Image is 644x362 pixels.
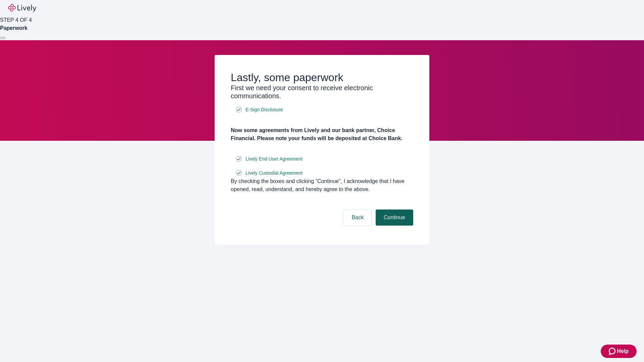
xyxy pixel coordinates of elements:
span: E-Sign Disclosure [246,106,283,113]
div: By checking the boxes and clicking “Continue", I acknowledge that I have opened, read, understand... [231,177,413,193]
button: Zendesk support iconHelp [601,345,637,358]
a: e-sign disclosure document [244,106,284,114]
a: e-sign disclosure document [244,155,304,163]
span: Lively End User Agreement [246,156,303,163]
span: Lively Custodial Agreement [246,170,303,177]
h3: First we need your consent to receive electronic communications. [231,84,413,100]
button: Continue [376,209,413,226]
span: Help [617,347,629,355]
button: Back [343,209,372,226]
svg: Zendesk support icon [609,347,617,355]
a: e-sign disclosure document [244,169,304,177]
h2: Lastly, some paperwork [231,71,413,84]
img: Lively [8,4,36,12]
h4: Now some agreements from Lively and our bank partner, Choice Financial. Please note your funds wi... [231,126,413,142]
